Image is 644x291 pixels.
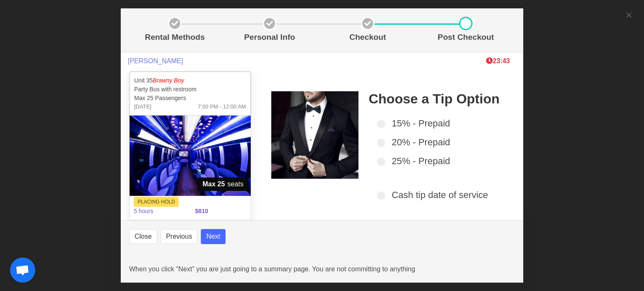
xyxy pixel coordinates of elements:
span: [PERSON_NAME] [128,57,183,65]
p: Checkout [322,31,413,44]
strong: Max 25 [203,179,225,189]
button: Next [201,229,226,244]
span: 7:00 PM - 12:00 AM [198,103,246,111]
em: Brawny Boy [153,77,184,84]
p: Post Checkout [420,31,512,44]
button: Previous [161,229,197,244]
button: Close [129,229,157,244]
label: 25% - Prepaid [377,154,505,168]
label: 15% - Prepaid [377,116,505,130]
span: seats [197,178,249,191]
label: Cash tip date of service [377,188,505,202]
span: 5 hours [129,202,190,221]
span: The clock is ticking ⁠— this timer shows how long we'll hold this limo during checkout. If time r... [486,57,510,64]
img: 35%2002.jpg [130,116,251,196]
span: [DATE] [134,103,151,111]
b: 23:43 [486,57,510,64]
img: sidebar-img1.png [271,91,359,179]
p: Max 25 Passengers [134,94,246,103]
p: Personal Info [224,31,315,44]
p: Rental Methods [132,31,217,44]
label: 20% - Prepaid [377,135,505,149]
p: Unit 35 [134,76,246,85]
p: When you click “Next” you are just going to a summary page. You are not committing to anything [129,264,515,274]
h2: Choose a Tip Option [369,91,505,106]
a: Open chat [10,258,35,283]
p: Party Bus with restroom [134,85,246,94]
